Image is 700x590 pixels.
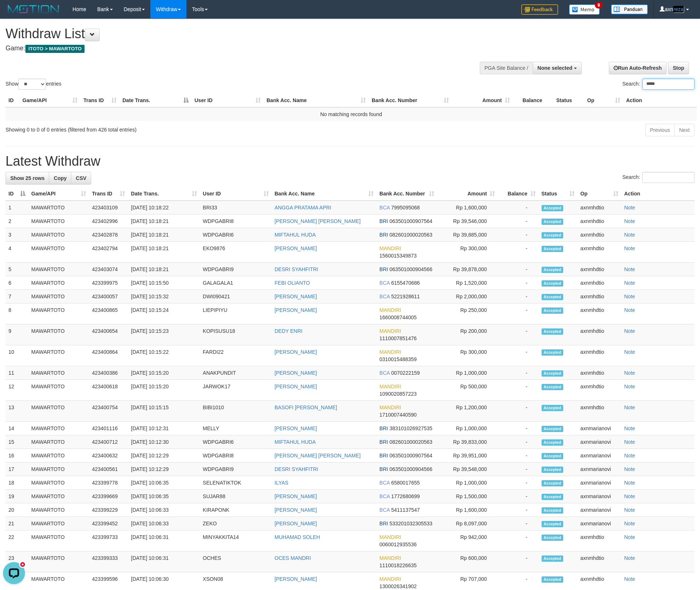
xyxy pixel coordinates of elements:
td: - [498,303,538,324]
a: BASOFI [PERSON_NAME] [275,404,337,410]
span: Accepted [542,405,564,411]
span: CSV [76,175,86,181]
img: Feedback.jpg [521,4,558,15]
span: Copy 063501000907564 to clipboard [389,218,432,224]
span: Accepted [542,467,564,473]
td: [DATE] 10:15:20 [128,380,200,401]
td: MAWARTOTO [28,276,89,290]
span: Accepted [542,349,564,356]
td: 423400632 [89,449,128,463]
td: 423400057 [89,290,128,303]
td: - [498,290,538,303]
a: Note [624,480,635,486]
span: BCA [379,205,390,211]
h1: Latest Withdraw [6,154,694,169]
td: [DATE] 10:18:21 [128,242,200,263]
th: ID: activate to sort column descending [6,187,28,201]
td: 423402878 [89,228,128,242]
a: [PERSON_NAME] [275,245,317,251]
td: [DATE] 10:18:22 [128,201,200,215]
td: KOPISUSU18 [200,324,272,345]
td: Rp 39,885,000 [437,228,498,242]
td: MAWARTOTO [28,242,89,263]
td: WDPGABRI9 [200,463,272,476]
td: WDPGABRI8 [200,215,272,228]
h1: Withdraw List [6,26,459,41]
a: Copy [49,172,71,184]
span: Accepted [542,294,564,300]
td: Rp 500,000 [437,380,498,401]
td: 423400618 [89,380,128,401]
span: Copy 063501000904566 to clipboard [389,466,432,472]
a: [PERSON_NAME] [275,507,317,513]
td: 423400561 [89,463,128,476]
td: JARWOK17 [200,380,272,401]
a: [PERSON_NAME] [275,576,317,582]
td: 11 [6,366,28,380]
a: Note [624,507,635,513]
th: Trans ID: activate to sort column ascending [89,187,128,201]
td: [DATE] 10:15:50 [128,276,200,290]
a: Note [624,205,635,211]
td: FARDI22 [200,345,272,366]
a: [PERSON_NAME] [275,493,317,499]
select: Showentries [18,79,46,90]
td: 3 [6,228,28,242]
td: axnmhdtio [578,303,621,324]
th: User ID: activate to sort column ascending [192,94,264,107]
a: Note [624,266,635,272]
td: WDPGABRI6 [200,435,272,449]
td: - [498,422,538,435]
td: 423400864 [89,345,128,366]
label: Search: [622,172,694,183]
td: Rp 39,878,000 [437,263,498,276]
td: Rp 39,951,000 [437,449,498,463]
span: Accepted [542,219,564,225]
td: - [498,215,538,228]
td: MAWARTOTO [28,263,89,276]
a: [PERSON_NAME] [275,349,317,355]
span: Accepted [542,370,564,377]
td: WDPGABRI8 [200,449,272,463]
span: Show 25 rows [10,175,44,181]
span: Accepted [542,205,564,211]
td: [DATE] 10:15:32 [128,290,200,303]
td: GALAGALA1 [200,276,272,290]
td: EKO9876 [200,242,272,263]
th: Status [553,94,584,107]
span: BRI [379,453,388,458]
td: - [498,324,538,345]
td: 423400754 [89,401,128,422]
a: Previous [645,124,675,136]
span: BRI [379,466,388,472]
td: axnmhdtio [578,263,621,276]
td: MAWARTOTO [28,422,89,435]
a: Note [624,328,635,334]
th: Bank Acc. Name: activate to sort column ascending [272,187,376,201]
span: BRI [379,425,388,431]
td: [DATE] 10:15:20 [128,366,200,380]
td: [DATE] 10:12:30 [128,435,200,449]
td: MELLY [200,422,272,435]
th: Bank Acc. Number: activate to sort column ascending [369,94,452,107]
span: BCA [379,294,390,299]
td: MAWARTOTO [28,345,89,366]
td: 423399778 [89,476,128,490]
th: Amount: activate to sort column ascending [437,187,498,201]
a: DESRI SYAHFITRI [275,266,318,272]
a: [PERSON_NAME] [275,370,317,376]
td: axnmarianovi [578,463,621,476]
span: Copy 1560015349873 to clipboard [379,253,417,259]
span: MANDIRI [379,307,401,313]
td: axnmhdtio [578,380,621,401]
td: [DATE] 10:06:35 [128,476,200,490]
td: - [498,435,538,449]
em: reza [673,6,684,12]
a: Note [624,466,635,472]
a: Note [624,245,635,251]
th: Date Trans.: activate to sort column descending [119,94,192,107]
td: MAWARTOTO [28,303,89,324]
span: Copy 1110007851476 to clipboard [379,335,417,341]
td: - [498,366,538,380]
div: new message indicator [19,2,26,9]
